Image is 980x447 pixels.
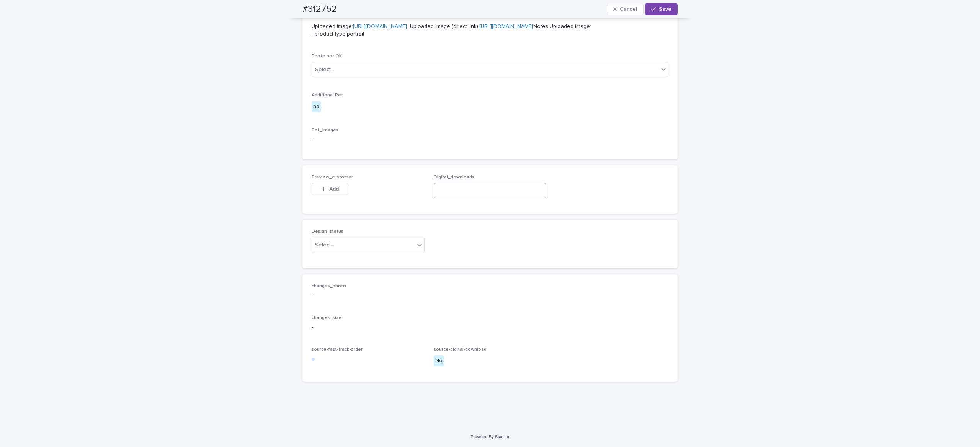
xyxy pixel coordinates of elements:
[620,6,637,12] span: Cancel
[312,229,343,234] span: Design_status
[312,101,321,112] div: no
[353,24,407,29] a: [URL][DOMAIN_NAME]
[312,93,343,97] span: Additional Pet
[312,54,342,58] span: Photo not OK
[479,24,533,29] a: [URL][DOMAIN_NAME]
[312,316,342,320] span: changes_size
[434,355,444,366] div: No
[434,175,474,180] span: Digital_downloads
[312,23,668,39] p: Uploaded image: _Uploaded image (direct link): Notes Uploaded image: _product-type:portrait
[312,128,338,133] span: Pet_Images
[312,183,348,195] button: Add
[312,324,668,332] p: -
[302,4,337,15] h2: #312752
[329,186,339,192] span: Add
[312,136,668,144] p: -
[315,241,334,249] div: Select...
[659,6,671,12] span: Save
[645,3,678,15] button: Save
[470,434,509,439] a: Powered By Stacker
[607,3,644,15] button: Cancel
[312,347,363,352] span: source-fast-track-order
[312,175,353,180] span: Preview_customer
[315,66,334,74] div: Select...
[312,292,668,300] p: -
[434,347,487,352] span: source-digital-download
[312,284,346,288] span: changes_photo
